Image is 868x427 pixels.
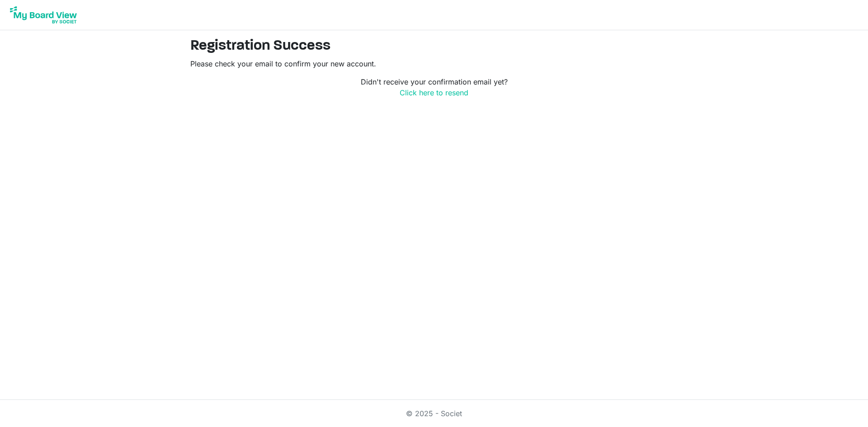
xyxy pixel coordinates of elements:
[7,4,80,26] img: My Board View Logo
[406,409,462,418] a: © 2025 - Societ
[190,58,678,69] p: Please check your email to confirm your new account.
[190,38,678,55] h2: Registration Success
[190,76,678,98] p: Didn't receive your confirmation email yet?
[400,88,468,97] a: Click here to resend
